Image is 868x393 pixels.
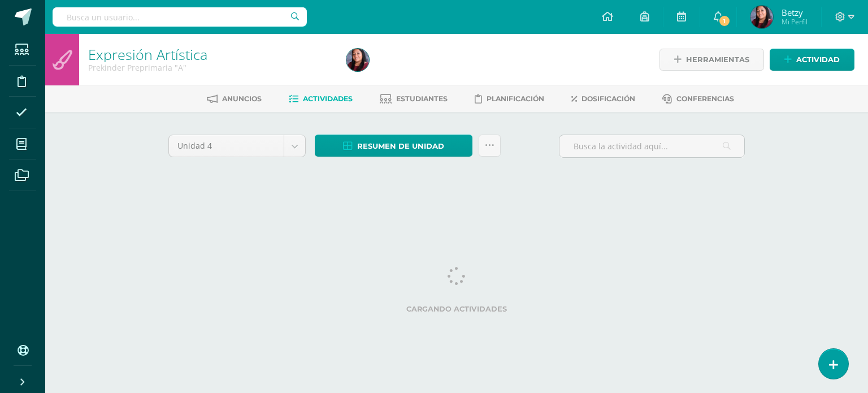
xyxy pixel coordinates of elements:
span: Betzy [782,7,808,18]
a: Expresión Artística [88,45,207,64]
img: e3ef1c2e9fb4cf0091d72784ffee823d.png [750,6,773,28]
span: Mi Perfil [782,17,808,27]
input: Busca un usuario... [53,7,307,27]
a: Anuncios [207,90,262,108]
a: Estudiantes [380,90,448,108]
a: Planificación [475,90,544,108]
span: Anuncios [222,94,262,103]
span: Unidad 4 [177,135,275,157]
a: Resumen de unidad [315,135,472,157]
input: Busca la actividad aquí... [559,135,744,157]
span: Herramientas [686,49,749,70]
div: Prekinder Preprimaria 'A' [88,62,333,73]
h1: Expresión Artística [88,46,333,62]
span: Resumen de unidad [357,136,444,157]
span: Actividad [796,49,840,70]
span: Estudiantes [396,94,448,103]
img: e3ef1c2e9fb4cf0091d72784ffee823d.png [346,49,369,71]
span: Planificación [487,94,544,103]
a: Dosificación [571,90,635,108]
span: Conferencias [676,94,734,103]
label: Cargando actividades [168,305,745,313]
a: Actividad [770,49,854,71]
a: Herramientas [659,49,764,71]
span: Actividades [303,94,353,103]
a: Conferencias [662,90,734,108]
span: Dosificación [581,94,635,103]
a: Actividades [289,90,353,108]
a: Unidad 4 [169,135,305,157]
span: 1 [718,15,731,27]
